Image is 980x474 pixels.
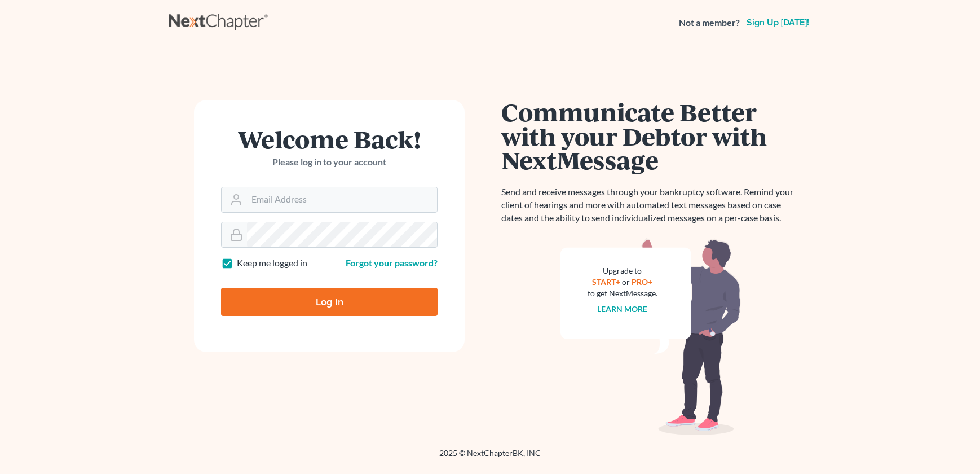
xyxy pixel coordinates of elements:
h1: Welcome Back! [221,127,438,151]
a: Sign up [DATE]! [744,18,811,27]
a: Learn more [598,304,648,314]
h1: Communicate Better with your Debtor with NextMessage [501,100,800,172]
p: Please log in to your account [221,156,438,169]
input: Email Address [247,187,437,212]
div: 2025 © NextChapterBK, INC [169,447,811,468]
strong: Not a member? [679,16,740,29]
a: START+ [593,277,621,287]
a: PRO+ [632,277,653,287]
input: Log In [221,288,438,316]
p: Send and receive messages through your bankruptcy software. Remind your client of hearings and mo... [501,186,800,225]
span: or [623,277,630,287]
label: Keep me logged in [237,257,307,270]
a: Forgot your password? [346,257,438,268]
img: nextmessage_bg-59042aed3d76b12b5cd301f8e5b87938c9018125f34e5fa2b7a6b67550977c72.svg [560,238,741,436]
div: to get NextMessage. [588,288,657,299]
div: Upgrade to [588,265,657,276]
